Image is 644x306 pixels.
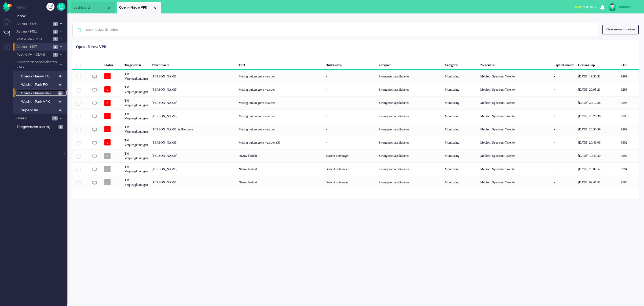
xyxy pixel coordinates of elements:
span: Post-CVA - MST [16,37,51,42]
div: Zwangerschapsdiabetes [377,96,443,109]
div: Zwangerschapsdiabetes [377,83,443,96]
div: - [324,109,377,123]
div: Monitoring [443,149,478,162]
div: [PERSON_NAME] te Rietmole [150,123,237,136]
div: - [324,123,377,136]
li: Admin menu [3,44,15,56]
span: Open - Nieuw VPK [119,5,153,10]
img: ic_chat_grey.svg [92,141,97,145]
div: Medisch Spectrum Twente [478,162,552,176]
span: o [104,153,111,159]
div: - [552,176,576,189]
div: Monitoring [443,136,478,149]
div: 9298 [619,109,639,123]
div: [PERSON_NAME] [150,70,237,83]
div: Onderwerp [324,59,377,70]
div: 9299 [619,123,639,136]
img: ic_chat_grey.svg [92,101,97,106]
div: TM Verpleegkundigen [123,109,150,123]
span: 0 [58,74,63,78]
div: - [324,70,377,83]
div: [PERSON_NAME] [150,96,237,109]
span: Inbox [17,14,67,19]
div: Nieuw bericht [237,176,324,189]
div: 9299 [72,123,639,136]
img: ic-search-icon.svg [73,23,87,37]
div: [DATE] 19:47:39 [576,149,619,162]
div: Toegewezen [123,59,150,70]
div: Nieuw bericht [237,162,324,176]
div: Monitoring [443,96,478,109]
div: [DATE] 19:38:32 [576,70,619,83]
div: 9292 [619,149,639,162]
div: Patiëntnaam [150,59,237,70]
span: 9 [58,91,63,95]
div: 9291 [619,70,639,83]
span: 0 [58,83,63,87]
div: [DATE] 20:17:38 [576,96,619,109]
div: [DATE] 20:09:52 [576,162,619,176]
img: ic_chat_grey.svg [92,74,97,79]
span: 0 [58,108,63,112]
div: Nieuw bericht [237,149,324,162]
img: ic_chat_grey.svg [92,167,97,172]
span: Toegewezen aan mij [17,124,57,130]
div: - [552,109,576,123]
div: Medisch Spectrum Twente [478,83,552,96]
div: [PERSON_NAME] [150,109,237,123]
div: Medisch Spectrum Twente [478,176,552,189]
div: - [552,149,576,162]
img: ic_chat_grey.svg [92,127,97,132]
span: 2 [58,125,63,129]
div: TM Verpleegkundigen [123,176,150,189]
div: TM Verpleegkundigen [123,149,150,162]
div: Geavanceerd zoeken [602,25,639,34]
span: 12 [52,116,58,120]
div: [PERSON_NAME] [150,162,237,176]
img: ic_chat_grey.svg [92,88,97,92]
div: 9298 [72,109,639,123]
button: awayfor 00:00 [571,3,600,11]
div: Medisch Spectrum Twente [478,136,552,149]
span: o [104,86,111,92]
div: 9292 [72,149,639,162]
div: Zorgpad [377,59,443,70]
div: Titel [237,59,324,70]
div: [PERSON_NAME] [150,176,237,189]
span: o [104,126,111,132]
div: - [324,136,377,149]
div: 9294 [619,162,639,176]
div: Meting buiten grenswaarden (3) [237,136,324,149]
div: 9294 [72,162,639,176]
div: TM Verpleegkundigen [123,83,150,96]
div: Creëer ticket [46,3,54,11]
div: stanmsc [619,4,639,10]
div: TM Verpleegkundigen [123,70,150,83]
div: 9296 [72,96,639,109]
div: 9393 [619,176,639,189]
div: - [552,70,576,83]
li: Dashboard menu [3,18,15,30]
span: 2 [53,53,58,57]
div: Open - Nieuw VPK [76,44,107,50]
div: 9302 [619,136,639,149]
div: Bericht ontvangen [324,176,377,189]
div: TM Verpleegkundigen [123,162,150,176]
div: - [324,96,377,109]
div: 9296 [619,96,639,109]
span: o [104,166,111,172]
div: Zwangerschapsdiabetes [377,162,443,176]
span: Wacht - Park VPK [21,99,56,104]
div: Monitoring [443,83,478,96]
div: 9302 [72,136,639,149]
div: Monitoring [443,162,478,176]
a: Wacht - Park VPK 0 [16,98,67,104]
span: Astma - MST [16,44,51,49]
div: Medisch Spectrum Twente [478,149,552,162]
span: Overig [16,116,50,121]
div: Zwangerschapsdiabetes [377,136,443,149]
li: Dashboard [71,2,115,13]
li: Views [16,5,67,10]
div: Medisch Spectrum Twente [478,109,552,123]
div: TM Verpleegkundigen [123,96,150,109]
